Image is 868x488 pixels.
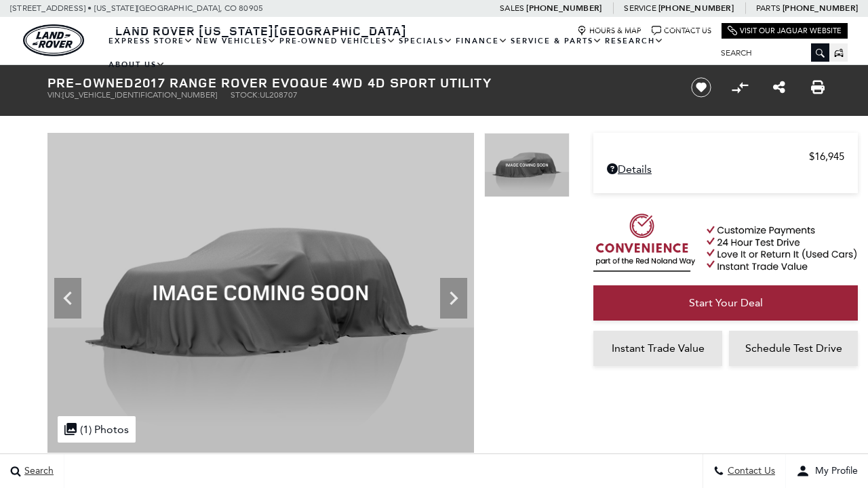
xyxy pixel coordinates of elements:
[730,77,750,98] button: Compare vehicle
[711,45,829,61] input: Search
[47,90,62,100] span: VIN:
[577,26,642,36] a: Hours & Map
[58,416,136,443] div: (1) Photos
[810,466,858,477] span: My Profile
[811,79,825,96] a: Print this Pre-Owned 2017 Range Rover Evoque 4WD 4D Sport Utility
[195,29,278,53] a: New Vehicles
[724,466,775,477] span: Contact Us
[278,29,397,53] a: Pre-Owned Vehicles
[809,150,844,163] span: $16,945
[115,22,407,39] span: Land Rover [US_STATE][GEOGRAPHIC_DATA]
[729,331,858,366] a: Schedule Test Drive
[686,77,716,98] button: Save vehicle
[454,29,509,53] a: Finance
[526,3,601,14] a: [PHONE_NUMBER]
[604,29,665,53] a: Research
[773,79,785,96] a: Share this Pre-Owned 2017 Range Rover Evoque 4WD 4D Sport Utility
[107,22,415,39] a: Land Rover [US_STATE][GEOGRAPHIC_DATA]
[607,150,844,163] a: $16,945
[745,342,842,354] span: Schedule Test Drive
[509,29,604,53] a: Service & Parts
[593,331,722,366] a: Instant Trade Value
[23,24,84,56] a: land-rover
[484,133,570,197] img: Used 2017 White Land Rover image 1
[786,454,868,488] button: user-profile-menu
[783,3,858,14] a: [PHONE_NUMBER]
[500,3,524,13] span: Sales
[612,342,705,354] span: Instant Trade Value
[107,53,167,77] a: About Us
[47,73,134,91] strong: Pre-Owned
[10,3,263,13] a: [STREET_ADDRESS] • [US_STATE][GEOGRAPHIC_DATA], CO 80905
[689,296,763,309] span: Start Your Deal
[62,90,217,100] span: [US_VEHICLE_IDENTIFICATION_NUMBER]
[728,26,842,36] a: Visit Our Jaguar Website
[624,3,656,13] span: Service
[107,29,195,53] a: EXPRESS STORE
[652,26,711,36] a: Contact Us
[231,90,260,100] span: Stock:
[260,90,298,100] span: UL208707
[23,24,84,56] img: Land Rover
[756,3,781,13] span: Parts
[47,133,474,453] img: Used 2017 White Land Rover image 1
[397,29,454,53] a: Specials
[107,29,711,77] nav: Main Navigation
[607,163,844,176] a: Details
[593,285,858,321] a: Start Your Deal
[658,3,734,14] a: [PHONE_NUMBER]
[21,466,54,477] span: Search
[47,75,668,90] h1: 2017 Range Rover Evoque 4WD 4D Sport Utility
